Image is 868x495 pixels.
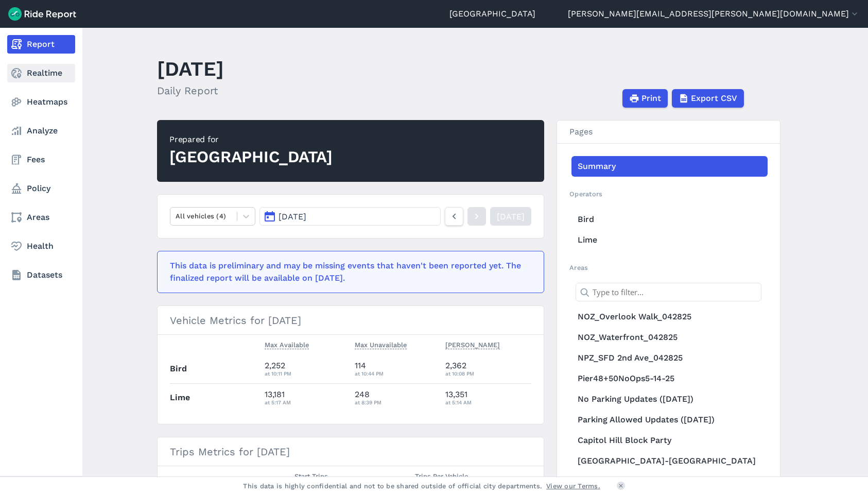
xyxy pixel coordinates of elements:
[571,471,768,492] a: Stadiums
[158,306,544,335] h3: Vehicle Metrics for [DATE]
[569,263,768,272] h2: Areas
[691,92,737,105] span: Export CSV
[7,150,75,169] a: Fees
[445,388,532,407] div: 13,351
[557,121,780,144] h3: Pages
[157,83,224,98] h2: Daily Report
[355,388,437,407] div: 248
[415,470,468,481] span: Trips Per Vehicle
[8,7,76,21] img: Ride Report
[169,146,333,168] div: [GEOGRAPHIC_DATA]
[7,179,75,198] a: Policy
[571,306,768,327] a: NOZ_Overlook Walk_042825
[265,339,309,349] span: Max Available
[449,8,535,20] a: [GEOGRAPHIC_DATA]
[445,360,532,378] div: 2,362
[7,93,75,111] a: Heatmaps
[571,409,768,430] a: Parking Allowed Updates ([DATE])
[576,283,761,301] input: Type to filter...
[571,368,768,389] a: Pier48+50NoOps5-14-25
[265,398,347,407] div: at 5:17 AM
[294,470,328,481] span: Start Trips
[355,339,407,349] span: Max Unavailable
[355,360,437,378] div: 114
[622,89,668,108] button: Print
[157,55,224,83] h1: [DATE]
[170,383,261,412] th: Lime
[170,260,525,284] div: This data is preliminary and may be missing events that haven't been reported yet. The finalized ...
[571,389,768,409] a: No Parking Updates ([DATE])
[7,122,75,140] a: Analyze
[7,237,75,255] a: Health
[571,156,768,177] a: Summary
[571,451,768,471] a: [GEOGRAPHIC_DATA]-[GEOGRAPHIC_DATA]
[294,470,328,483] button: Start Trips
[169,133,333,146] div: Prepared for
[571,209,768,230] a: Bird
[445,339,500,351] button: [PERSON_NAME]
[259,207,441,226] button: [DATE]
[571,348,768,368] a: NPZ_SFD 2nd Ave_042825
[355,398,437,407] div: at 8:39 PM
[265,339,309,351] button: Max Available
[355,369,437,378] div: at 10:44 PM
[571,430,768,451] a: Capitol Hill Block Party
[546,481,600,491] a: View our Terms.
[265,360,347,378] div: 2,252
[355,339,407,351] button: Max Unavailable
[571,230,768,250] a: Lime
[672,89,744,108] button: Export CSV
[170,355,261,383] th: Bird
[641,92,661,105] span: Print
[158,437,544,466] h3: Trips Metrics for [DATE]
[571,327,768,348] a: NOZ_Waterfront_042825
[445,369,532,378] div: at 10:08 PM
[568,8,860,20] button: [PERSON_NAME][EMAIL_ADDRESS][PERSON_NAME][DOMAIN_NAME]
[265,369,347,378] div: at 10:11 PM
[7,64,75,82] a: Realtime
[7,266,75,284] a: Datasets
[415,470,468,483] button: Trips Per Vehicle
[569,189,768,199] h2: Operators
[279,212,306,221] span: [DATE]
[490,207,531,226] a: [DATE]
[7,208,75,227] a: Areas
[445,398,532,407] div: at 5:14 AM
[265,388,347,407] div: 13,181
[445,339,500,349] span: [PERSON_NAME]
[7,35,75,54] a: Report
